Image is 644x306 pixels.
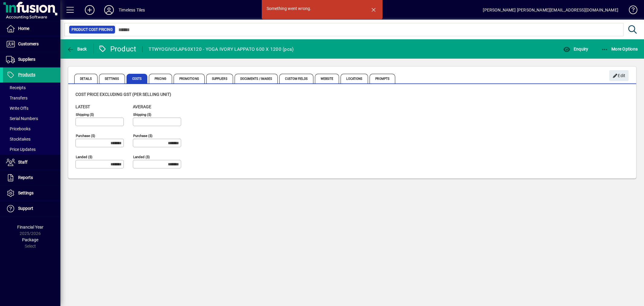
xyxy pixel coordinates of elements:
button: Enquiry [562,44,590,54]
a: Customers [3,37,60,52]
a: Staff [3,155,60,170]
span: Receipts [6,85,26,90]
span: Cost price excluding GST (per selling unit) [75,92,171,97]
span: Locations [341,74,368,83]
div: [PERSON_NAME] [PERSON_NAME][EMAIL_ADDRESS][DOMAIN_NAME] [483,5,618,15]
span: Custom Fields [279,74,313,83]
button: Edit [609,70,629,81]
span: Back [67,47,87,51]
span: Products [18,72,35,77]
span: Transfers [6,96,27,100]
span: Write Offs [6,106,28,111]
app-page-header-button: Back [60,44,94,54]
span: Website [315,74,339,83]
a: Stocktakes [3,134,60,144]
span: Enquiry [563,47,588,51]
span: Reports [18,175,33,180]
span: Suppliers [18,57,35,62]
a: Receipts [3,83,60,93]
span: Latest [75,104,90,109]
a: Suppliers [3,52,60,67]
a: Transfers [3,93,60,103]
span: Edit [613,71,626,81]
span: Settings [99,74,125,83]
mat-label: Landed ($) [133,155,150,159]
button: Back [65,44,88,54]
span: Costs [127,74,148,83]
button: More Options [600,44,639,54]
mat-label: Shipping ($) [133,112,151,117]
mat-label: Purchase ($) [76,134,95,138]
span: Details [74,74,98,83]
a: Home [3,21,60,36]
span: Documents / Images [235,74,278,83]
mat-label: Landed ($) [76,155,92,159]
span: Pricing [149,74,172,83]
span: Suppliers [206,74,233,83]
span: Serial Numbers [6,116,38,121]
div: Product [98,44,136,54]
mat-label: Shipping ($) [76,112,94,117]
a: Price Updates [3,144,60,155]
a: Knowledge Base [624,1,636,21]
button: Profile [99,5,119,15]
span: Promotions [174,74,205,83]
span: Staff [18,160,27,164]
div: TTWYOGIVOLAP60X120 - YOGA IVORY LAPPATO 600 X 1200 (pcs) [149,44,293,54]
a: Pricebooks [3,124,60,134]
span: Prompts [370,74,395,83]
span: Product Cost Pricing [72,27,113,33]
span: Home [18,26,29,31]
a: Reports [3,170,60,185]
span: More Options [601,47,638,51]
span: Package [22,237,38,242]
div: Timeless Tiles [119,5,145,15]
span: Customers [18,41,39,46]
a: Settings [3,186,60,201]
span: Financial Year [17,225,43,229]
span: Pricebooks [6,126,30,131]
span: Price Updates [6,147,36,152]
a: Serial Numbers [3,113,60,124]
button: Add [80,5,99,15]
mat-label: Purchase ($) [133,134,152,138]
a: Write Offs [3,103,60,113]
span: Stocktakes [6,137,30,142]
span: Support [18,206,33,211]
span: Average [133,104,151,109]
span: Settings [18,190,34,195]
a: Support [3,201,60,216]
